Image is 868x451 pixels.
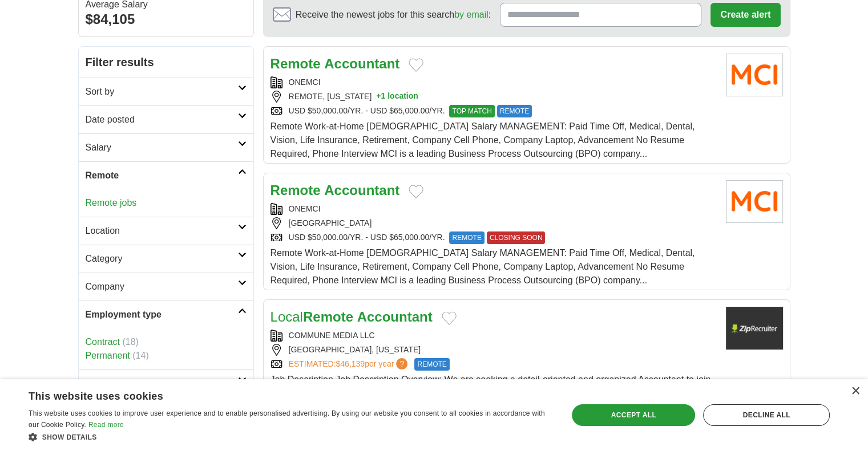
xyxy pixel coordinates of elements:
[86,252,238,266] h2: Category
[79,300,253,328] a: Employment type
[86,85,238,99] h2: Sort by
[376,91,418,103] button: +1 location
[86,308,238,322] h2: Employment type
[449,105,494,117] span: TOP MATCH
[42,433,97,441] span: Show details
[271,182,400,198] a: Remote Accountant
[703,404,830,426] div: Decline all
[86,9,247,30] div: $84,105
[132,351,148,360] span: (14)
[271,248,695,285] span: Remote Work-at-Home [DEMOGRAPHIC_DATA] Salary MANAGEMENT: Paid Time Off, Medical, Dental, Vision,...
[271,344,717,356] div: [GEOGRAPHIC_DATA], [US_STATE]
[79,245,253,273] a: Category
[414,358,449,371] span: REMOTE
[86,169,238,182] h2: Remote
[324,182,399,198] strong: Accountant
[271,375,711,412] span: Job Description Job Description Overview: We are seeking a detail-oriented and organized Accounta...
[442,311,457,325] button: Add to favorite jobs
[324,56,399,71] strong: Accountant
[497,105,532,117] span: REMOTE
[79,217,253,245] a: Location
[79,105,253,133] a: Date posted
[271,91,717,103] div: REMOTE, [US_STATE]
[851,387,859,396] div: Close
[86,198,137,208] a: Remote jobs
[289,204,321,213] a: ONEMCI
[296,8,491,22] span: Receive the newest jobs for this search :
[289,78,321,87] a: ONEMCI
[487,231,546,244] span: CLOSING SOON
[29,409,545,429] span: This website uses cookies to improve user experience and to enable personalised advertising. By u...
[86,377,238,391] h2: Hours
[79,273,253,300] a: Company
[79,47,253,78] h2: Filter results
[271,309,433,324] a: LocalRemote Accountant
[271,330,717,342] div: COMMUNE MEDIA LLC
[396,358,407,369] span: ?
[79,78,253,105] a: Sort by
[271,56,400,71] a: Remote Accountant
[357,309,433,324] strong: Accountant
[271,231,717,244] div: USD $50,000.00/YR. - USD $65,000.00/YR.
[79,161,253,189] a: Remote
[409,58,423,72] button: Add to favorite jobs
[726,180,783,223] img: OneMCI logo
[289,358,410,371] a: ESTIMATED:$46,139per year?
[336,359,365,368] span: $46,139
[572,404,695,426] div: Accept all
[449,231,484,244] span: REMOTE
[303,309,353,324] strong: Remote
[726,307,783,350] img: Company logo
[86,351,130,360] a: Permanent
[88,421,124,429] a: Read more, opens a new window
[271,56,321,71] strong: Remote
[79,369,253,397] a: Hours
[271,105,717,117] div: USD $50,000.00/YR. - USD $65,000.00/YR.
[79,133,253,161] a: Salary
[86,337,120,347] a: Contract
[86,113,238,127] h2: Date posted
[86,224,238,238] h2: Location
[86,141,238,155] h2: Salary
[409,185,423,198] button: Add to favorite jobs
[122,337,138,347] span: (18)
[271,217,717,229] div: [GEOGRAPHIC_DATA]
[376,91,381,103] span: +
[726,54,783,96] img: OneMCI logo
[271,121,695,159] span: Remote Work-at-Home [DEMOGRAPHIC_DATA] Salary MANAGEMENT: Paid Time Off, Medical, Dental, Vision,...
[29,386,523,403] div: This website uses cookies
[271,182,321,198] strong: Remote
[454,10,488,19] a: by email
[29,431,552,442] div: Show details
[86,280,238,294] h2: Company
[710,3,780,27] button: Create alert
